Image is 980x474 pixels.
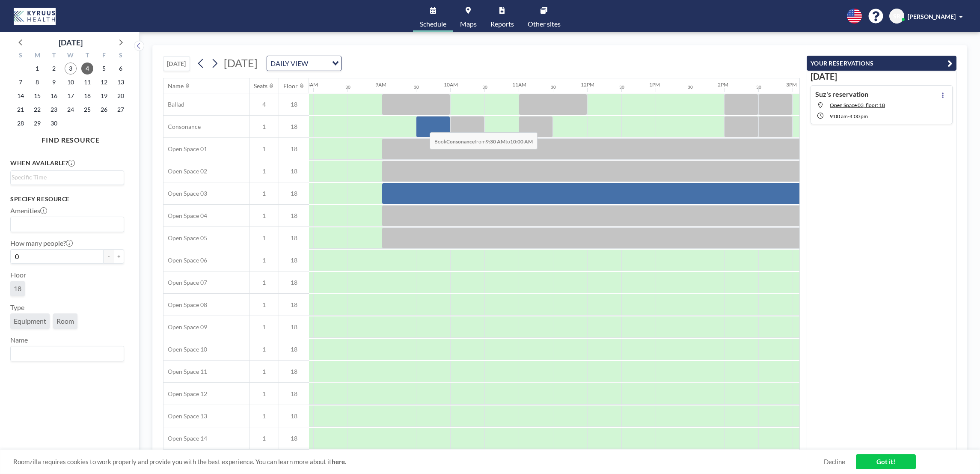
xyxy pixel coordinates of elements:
label: Name [10,336,28,344]
span: 18 [279,435,309,442]
span: Open Space 14 [163,435,207,442]
button: + [114,249,124,264]
span: Open Space 02 [163,167,207,175]
b: 9:30 AM [486,138,505,145]
span: Friday, September 12, 2025 [98,76,110,88]
span: [DATE] [224,57,258,69]
span: 1 [249,234,279,242]
span: Monday, September 8, 2025 [31,76,43,88]
span: 9:00 AM [830,113,848,119]
a: Decline [824,458,845,466]
span: 18 [279,234,309,242]
div: 9AM [375,81,386,88]
span: Monday, September 1, 2025 [31,63,43,75]
button: [DATE] [163,56,190,71]
span: Saturday, September 13, 2025 [115,76,127,88]
span: Thursday, September 11, 2025 [81,76,93,88]
span: Wednesday, September 3, 2025 [65,63,77,75]
span: Wednesday, September 24, 2025 [65,104,77,116]
span: SR [893,12,900,20]
div: W [62,51,79,62]
span: Open Space 06 [163,256,207,264]
span: 1 [249,212,279,220]
span: Sunday, September 7, 2025 [15,76,27,88]
h3: [DATE] [811,71,953,82]
span: 18 [279,323,309,331]
span: 18 [279,212,309,220]
span: 18 [279,167,309,175]
span: Monday, September 29, 2025 [31,117,43,129]
span: 18 [279,368,309,376]
div: Search for option [11,217,124,232]
span: 1 [249,167,279,175]
div: 8AM [307,81,318,88]
span: Open Space 03 [163,190,207,197]
span: 1 [249,123,279,131]
div: Search for option [267,56,341,71]
span: Thursday, September 25, 2025 [81,104,93,116]
a: Got it! [856,454,916,469]
span: Open Space 01 [163,145,207,153]
span: 18 [279,256,309,264]
span: Book from to [430,132,538,149]
span: Schedule [420,21,446,27]
span: Open Space 07 [163,279,207,286]
span: 1 [249,256,279,264]
div: Seats [254,82,267,90]
input: Search for option [12,173,119,182]
label: Amenities [10,206,47,215]
span: Tuesday, September 23, 2025 [48,104,60,116]
span: Open Space 10 [163,346,207,353]
h3: Specify resource [10,195,124,203]
span: Consonance [163,123,201,131]
span: Friday, September 5, 2025 [98,63,110,75]
span: 18 [279,101,309,108]
span: 18 [279,145,309,153]
div: F [95,51,112,62]
span: 1 [249,145,279,153]
span: 1 [249,190,279,197]
div: 30 [414,84,419,90]
button: - [104,249,114,264]
span: Friday, September 26, 2025 [98,104,110,116]
div: S [12,51,29,62]
div: Name [168,82,184,90]
b: Consonance [446,138,475,145]
div: 30 [619,84,624,90]
div: S [112,51,129,62]
span: 18 [279,190,309,197]
span: 4 [249,101,279,108]
span: Saturday, September 6, 2025 [115,63,127,75]
div: 30 [756,84,761,90]
div: 2PM [718,81,728,88]
img: organization-logo [14,8,56,25]
span: 18 [279,412,309,420]
span: Open Space 08 [163,301,207,309]
span: 1 [249,368,279,376]
span: Ballad [163,101,184,108]
span: Saturday, September 27, 2025 [115,104,127,116]
button: YOUR RESERVATIONS [807,56,956,71]
span: 18 [279,346,309,353]
div: 30 [551,84,556,90]
span: [PERSON_NAME] [908,13,956,20]
span: Monday, September 22, 2025 [31,104,43,116]
div: 3PM [786,81,797,88]
span: Room [56,317,74,325]
span: Saturday, September 20, 2025 [115,90,127,102]
label: How many people? [10,239,73,247]
h4: Suz's reservation [815,90,868,98]
div: Floor [283,82,298,90]
span: 1 [249,435,279,442]
span: Open Space 12 [163,390,207,398]
label: Floor [10,271,26,279]
div: T [79,51,95,62]
div: Search for option [11,346,124,361]
span: 4:00 PM [849,113,868,119]
span: Sunday, September 28, 2025 [15,117,27,129]
div: 12PM [581,81,594,88]
a: here. [332,458,346,465]
div: 30 [688,84,693,90]
input: Search for option [311,58,327,69]
span: Open Space 03, floor: 18 [830,102,885,108]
